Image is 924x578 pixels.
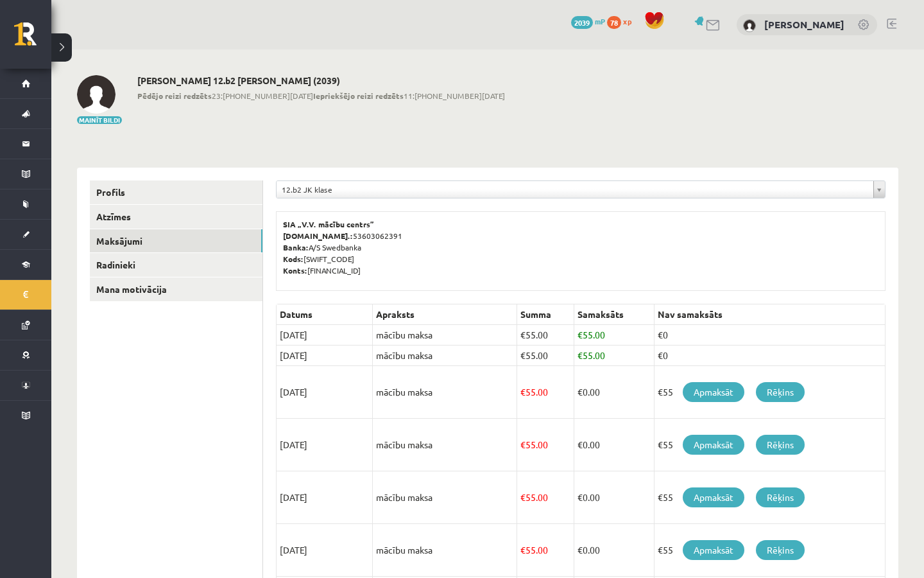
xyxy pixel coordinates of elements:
b: Kods: [283,254,304,264]
th: Nav samaksāts [654,304,885,325]
td: €55 [654,524,885,577]
span: € [520,544,526,556]
a: Rīgas 1. Tālmācības vidusskola [14,22,51,55]
th: Datums [277,304,373,325]
td: 55.00 [574,346,654,366]
td: [DATE] [277,524,373,577]
th: Summa [517,304,574,325]
span: € [577,386,583,398]
td: [DATE] [277,346,373,366]
a: Atzīmes [90,205,262,229]
a: Apmaksāt [683,540,744,560]
span: € [520,439,526,450]
span: € [577,439,583,450]
td: 55.00 [517,419,574,471]
a: [PERSON_NAME] [764,18,844,31]
td: 0.00 [574,366,654,419]
span: xp [623,16,631,26]
a: Apmaksāt [683,435,744,455]
th: Samaksāts [574,304,654,325]
td: €0 [654,325,885,346]
a: Maksājumi [90,229,262,253]
span: € [577,349,583,361]
span: € [577,544,583,556]
b: SIA „V.V. mācību centrs” [283,219,375,229]
td: mācību maksa [373,471,517,524]
a: 78 xp [607,16,638,26]
td: 55.00 [517,471,574,524]
a: Profils [90,180,262,204]
span: € [577,329,583,340]
h2: [PERSON_NAME] 12.b2 [PERSON_NAME] (2039) [137,75,505,86]
td: mācību maksa [373,524,517,577]
td: 0.00 [574,419,654,471]
b: Iepriekšējo reizi redzēts [313,91,404,101]
span: € [520,329,526,340]
a: Rēķins [756,435,805,455]
b: Banka: [283,242,309,252]
img: Tīna Elizabete Klipa [743,19,756,32]
span: mP [595,16,605,26]
span: 12.b2 JK klase [282,181,868,198]
td: €55 [654,419,885,471]
td: mācību maksa [373,325,517,346]
td: 55.00 [517,346,574,366]
b: Pēdējo reizi redzēts [137,91,212,101]
span: € [520,386,526,398]
td: 55.00 [574,325,654,346]
th: Apraksts [373,304,517,325]
span: 23:[PHONE_NUMBER][DATE] 11:[PHONE_NUMBER][DATE] [137,90,505,101]
b: [DOMAIN_NAME].: [283,231,353,241]
td: 55.00 [517,524,574,577]
td: €55 [654,366,885,419]
td: 0.00 [574,471,654,524]
td: mācību maksa [373,419,517,471]
td: [DATE] [277,325,373,346]
a: 12.b2 JK klase [277,181,885,198]
td: [DATE] [277,419,373,471]
a: Rēķins [756,487,805,507]
a: Rēķins [756,382,805,402]
button: Mainīt bildi [77,116,122,124]
span: € [520,349,526,361]
td: €0 [654,346,885,366]
span: € [577,491,583,503]
td: [DATE] [277,471,373,524]
a: Rēķins [756,540,805,560]
td: €55 [654,471,885,524]
b: Konts: [283,265,307,276]
td: mācību maksa [373,346,517,366]
td: [DATE] [277,366,373,419]
td: mācību maksa [373,366,517,419]
a: Apmaksāt [683,487,744,507]
a: Mana motivācija [90,277,262,301]
td: 0.00 [574,524,654,577]
span: 78 [607,16,621,29]
td: 55.00 [517,366,574,419]
a: Radinieki [90,253,262,277]
a: 2039 mP [571,16,605,26]
span: € [520,491,526,503]
span: 2039 [571,16,593,29]
a: Apmaksāt [683,382,744,402]
p: 53603062391 A/S Swedbanka [SWIFT_CODE] [FINANCIAL_ID] [283,218,878,276]
img: Tīna Elizabete Klipa [77,75,116,114]
td: 55.00 [517,325,574,346]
